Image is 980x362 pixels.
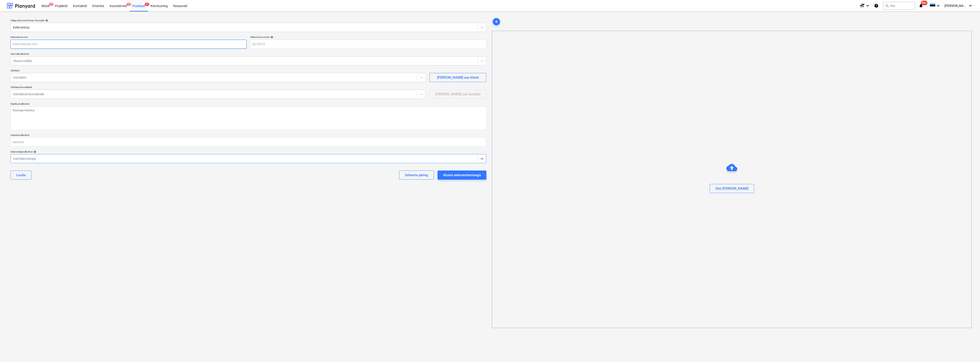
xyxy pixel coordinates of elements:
[10,171,31,180] button: Loobu
[874,3,879,8] i: Abikeskus
[429,73,486,82] button: [PERSON_NAME] uus klient
[250,36,486,39] div: Pakkumise number
[270,36,273,39] span: help
[44,19,48,22] span: help
[33,150,36,153] span: help
[968,3,973,8] i: keyboard_arrow_down
[10,137,486,147] input: Aadress
[919,3,923,8] i: notifications
[883,2,915,10] button: Otsi
[10,52,486,55] div: Vali mall (valikuline)
[126,3,131,6] span: 1
[859,3,865,8] i: format_size
[885,4,889,8] span: search
[865,3,870,8] i: keyboard_arrow_down
[710,184,754,193] button: Otsi [PERSON_NAME]
[957,340,980,362] iframe: Chat Widget
[10,40,247,49] input: Eelarvestuse nimi
[935,3,941,8] i: keyboard_arrow_down
[16,172,26,178] div: Loobu
[438,171,486,180] button: Alusta eelarvestamisega
[10,150,486,153] div: Eelarvestaja (valikuline)
[10,69,426,72] div: Vali klient
[715,186,748,191] div: Otsi [PERSON_NAME]
[10,134,486,137] div: Aadress (valikuline)
[494,19,499,24] span: add
[10,36,247,39] p: Eelarvestuse nimi
[49,3,54,6] span: 2
[145,3,149,6] span: 9+
[405,172,428,178] div: Salvesta päring
[492,31,972,328] div: Otsi [PERSON_NAME]
[10,86,426,89] div: Vali kliendi kontaktisik
[399,171,434,180] button: Salvesta päring
[921,1,928,5] span: 99+
[944,4,967,8] span: [PERSON_NAME] [MEDICAL_DATA]
[957,340,980,362] div: Vestlusvidin
[10,19,486,22] div: Valige dokumendi tüüp või projekt
[437,75,479,80] div: [PERSON_NAME] uus klient
[443,172,481,178] div: Alusta eelarvestamisega
[10,102,486,105] div: Kirjeldus (valikuline)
